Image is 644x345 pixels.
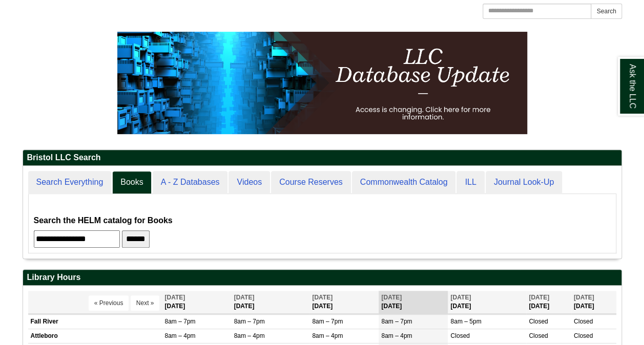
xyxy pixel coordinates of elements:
img: HTML tutorial [117,32,527,134]
span: 8am – 7pm [312,318,343,325]
span: [DATE] [234,294,255,301]
span: 8am – 7pm [234,318,265,325]
h2: Library Hours [23,270,621,286]
span: [DATE] [312,294,333,301]
span: [DATE] [381,294,402,301]
td: Fall River [28,314,162,329]
button: Next » [131,295,160,311]
span: [DATE] [450,294,471,301]
span: Closed [574,318,593,325]
span: Closed [450,332,469,339]
span: [DATE] [529,294,549,301]
a: Videos [228,171,270,194]
a: Course Reserves [271,171,351,194]
span: 8am – 4pm [164,332,195,339]
a: ILL [456,171,484,194]
th: [DATE] [571,291,616,314]
a: Books [112,171,151,194]
th: [DATE] [379,291,448,314]
th: [DATE] [309,291,379,314]
h2: Bristol LLC Search [23,150,621,166]
span: [DATE] [164,294,185,301]
span: 8am – 7pm [164,318,195,325]
a: A - Z Databases [153,171,228,194]
div: Books [34,199,611,248]
button: Search [591,4,621,19]
a: Commonwealth Catalog [352,171,456,194]
th: [DATE] [526,291,571,314]
button: « Previous [89,295,129,311]
span: [DATE] [574,294,594,301]
a: Search Everything [28,171,112,194]
span: 8am – 4pm [312,332,343,339]
th: [DATE] [448,291,526,314]
span: Closed [574,332,593,339]
td: Attleboro [28,329,162,343]
label: Search the HELM catalog for Books [34,213,173,228]
th: [DATE] [232,291,310,314]
th: [DATE] [162,291,231,314]
span: 8am – 4pm [234,332,265,339]
span: 8am – 5pm [450,318,481,325]
a: Journal Look-Up [486,171,562,194]
span: Closed [529,332,548,339]
span: 8am – 7pm [381,318,412,325]
span: 8am – 4pm [381,332,412,339]
span: Closed [529,318,548,325]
